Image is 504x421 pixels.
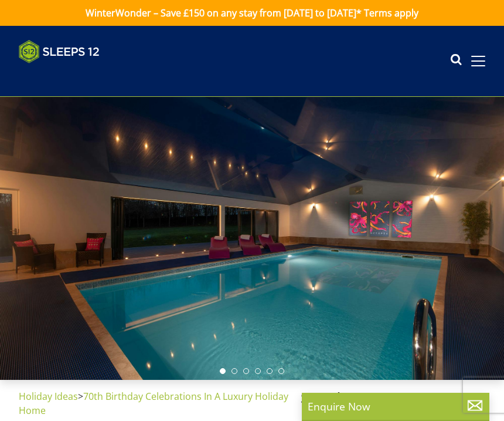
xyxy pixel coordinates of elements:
[19,390,78,403] a: Holiday Ideas
[13,70,136,80] iframe: Customer reviews powered by Trustpilot
[308,399,483,414] p: Enquire Now
[19,40,100,63] img: Sleeps 12
[301,389,485,406] span: Search
[78,390,83,403] span: >
[19,390,288,417] a: 70th Birthday Celebrations In A Luxury Holiday Home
